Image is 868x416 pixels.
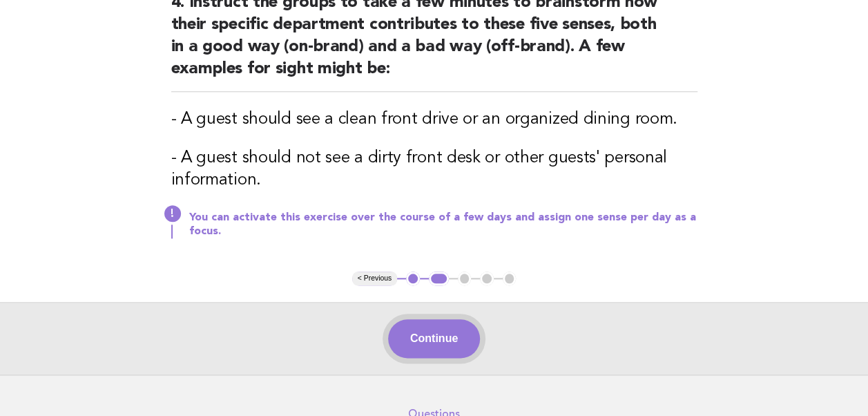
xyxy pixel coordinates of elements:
button: < Previous [352,272,397,285]
button: Continue [388,319,480,358]
p: You can activate this exercise over the course of a few days and assign one sense per day as a fo... [189,211,697,238]
button: 2 [429,272,449,285]
button: 1 [406,272,420,285]
h3: - A guest should not see a dirty front desk or other guests' personal information. [171,147,697,191]
h3: - A guest should see a clean front drive or an organized dining room. [171,108,697,131]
